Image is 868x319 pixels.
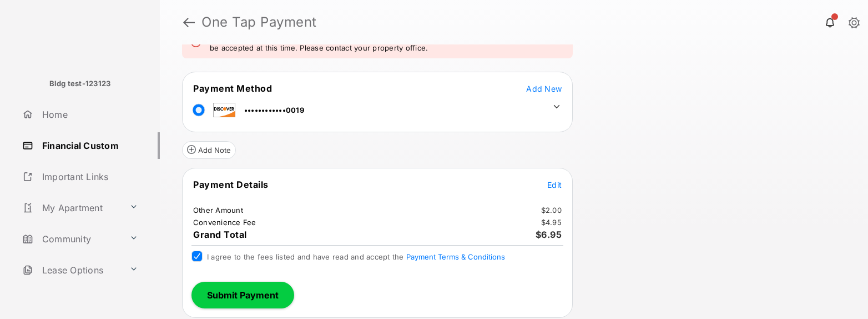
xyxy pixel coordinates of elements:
[18,195,125,221] a: My Apartment
[541,217,562,227] td: $4.95
[536,229,562,240] span: $6.95
[182,141,236,159] button: Add Note
[207,252,505,261] span: I agree to the fees listed and have read and accept the
[18,163,143,190] a: Important Links
[406,252,505,261] button: I agree to the fees listed and have read and accept the
[201,16,317,29] strong: One Tap Payment
[49,78,111,89] p: Bldg test-123123
[193,179,269,190] span: Payment Details
[193,229,247,240] span: Grand Total
[18,132,160,159] a: Financial Custom
[18,257,125,283] a: Lease Options
[191,282,294,308] button: Submit Payment
[244,106,304,114] span: ••••••••••••0019
[193,83,272,94] span: Payment Method
[526,84,562,93] span: Add New
[547,179,562,190] button: Edit
[18,226,125,252] a: Community
[547,180,562,190] span: Edit
[193,205,244,215] td: Other Amount
[526,83,562,94] button: Add New
[193,217,257,227] td: Convenience Fee
[18,101,160,128] a: Home
[541,205,562,215] td: $2.00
